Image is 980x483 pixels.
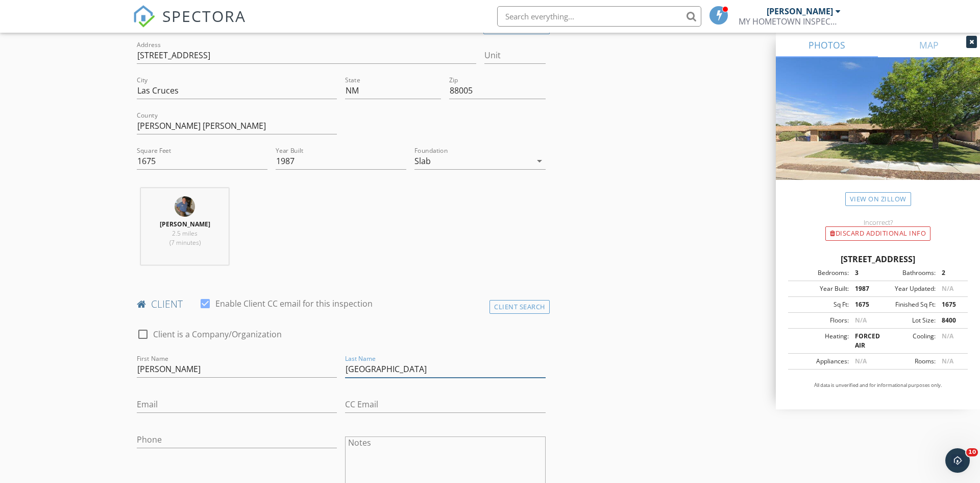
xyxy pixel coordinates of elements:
span: N/A [942,357,953,365]
p: All data is unverified and for informational purposes only. [788,382,968,389]
div: Bedrooms: [791,268,849,278]
div: FORCED AIR [849,332,878,350]
a: MAP [878,33,980,57]
span: N/A [855,316,867,325]
span: N/A [942,284,953,293]
div: Rooms: [878,357,936,366]
div: [STREET_ADDRESS] [788,253,968,265]
div: 3 [849,268,878,278]
span: 2.5 miles [172,229,198,238]
iframe: Intercom live chat [945,448,970,473]
div: Heating: [791,332,849,350]
img: streetview [776,57,980,204]
input: Search everything... [497,6,701,27]
div: Cooling: [878,332,936,350]
a: View on Zillow [845,192,911,206]
i: arrow_drop_down [533,155,546,167]
div: Floors: [791,316,849,325]
div: Lot Size: [878,316,936,325]
div: 1675 [936,300,965,309]
div: Finished Sq Ft: [878,300,936,309]
div: Appliances: [791,357,849,366]
img: The Best Home Inspection Software - Spectora [133,5,155,28]
div: Sq Ft: [791,300,849,309]
div: Slab [414,156,431,166]
label: Enable Client CC email for this inspection [215,298,373,309]
div: 2 [936,268,965,278]
span: N/A [942,332,953,340]
span: N/A [855,357,867,365]
span: (7 minutes) [169,238,201,247]
div: Client Search [489,300,550,314]
div: Year Updated: [878,284,936,293]
div: 1675 [849,300,878,309]
span: SPECTORA [162,5,246,27]
img: img_20231225_202134_940.jpg [175,196,195,217]
div: MY HOMETOWN INSPECTIONS, LLC [739,16,841,27]
span: 10 [966,448,978,456]
div: Bathrooms: [878,268,936,278]
div: [PERSON_NAME] [767,6,833,16]
a: SPECTORA [133,14,246,35]
div: 8400 [936,316,965,325]
label: Client is a Company/Organization [153,329,282,339]
div: Year Built: [791,284,849,293]
div: Incorrect? [776,218,980,226]
div: Discard Additional info [825,226,930,241]
a: PHOTOS [776,33,878,57]
h4: client [137,297,546,311]
div: 1987 [849,284,878,293]
strong: [PERSON_NAME] [160,220,210,228]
